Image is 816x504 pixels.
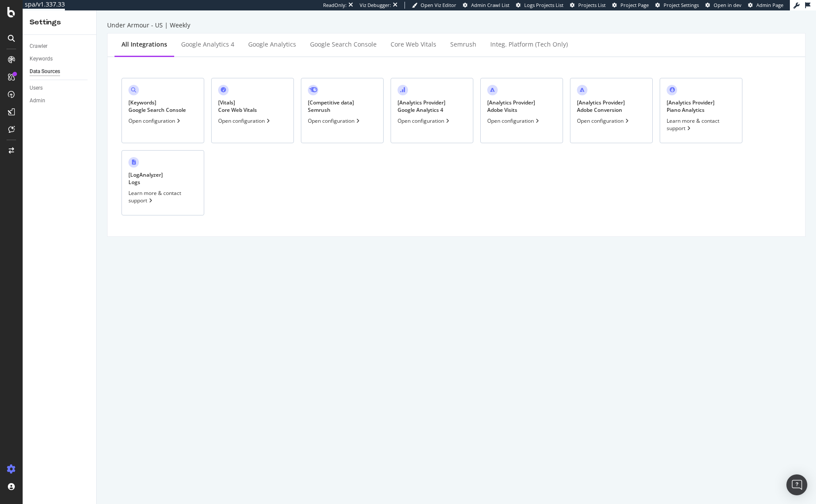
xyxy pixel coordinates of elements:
[128,99,186,114] div: [ Keywords ] Google Search Console
[360,2,391,9] div: Viz Debugger:
[248,40,296,49] div: Google Analytics
[667,117,735,132] div: Learn more & contact support
[218,99,257,114] div: [ Vitals ] Core Web Vitals
[308,117,361,124] div: Open configuration
[490,40,568,49] div: Integ. Platform (tech only)
[748,2,783,9] a: Admin Page
[487,117,541,124] div: Open configuration
[310,40,377,49] div: Google Search Console
[577,117,631,124] div: Open configuration
[121,40,167,49] div: All integrations
[471,2,509,8] span: Admin Crawl List
[181,40,234,49] div: Google Analytics 4
[128,117,182,124] div: Open configuration
[664,2,699,8] span: Project Settings
[516,2,563,9] a: Logs Projects List
[128,189,197,204] div: Learn more & contact support
[30,54,53,64] div: Keywords
[756,2,783,8] span: Admin Page
[30,67,60,76] div: Data Sources
[463,2,509,9] a: Admin Crawl List
[786,474,807,495] div: Open Intercom Messenger
[577,99,625,114] div: [ Analytics Provider ] Adobe Conversion
[487,99,535,114] div: [ Analytics Provider ] Adobe Visits
[30,67,90,76] a: Data Sources
[578,2,606,8] span: Projects List
[128,171,163,186] div: [ LogAnalyzer ] Logs
[612,2,649,9] a: Project Page
[30,96,45,105] div: Admin
[398,117,451,124] div: Open configuration
[30,54,90,64] a: Keywords
[107,21,806,30] div: Under Armour - US | Weekly
[655,2,699,9] a: Project Settings
[450,40,476,49] div: Semrush
[308,99,354,114] div: [ Competitive data ] Semrush
[391,40,436,49] div: Core Web Vitals
[412,2,456,9] a: Open Viz Editor
[30,17,89,27] div: Settings
[30,42,90,51] a: Crawler
[30,42,47,51] div: Crawler
[667,99,715,114] div: [ Analytics Provider ] Piano Analytics
[323,2,347,9] div: ReadOnly:
[30,84,90,93] a: Users
[30,96,90,105] a: Admin
[421,2,456,8] span: Open Viz Editor
[30,84,43,93] div: Users
[524,2,563,8] span: Logs Projects List
[714,2,742,8] span: Open in dev
[620,2,649,8] span: Project Page
[705,2,742,9] a: Open in dev
[570,2,606,9] a: Projects List
[398,99,445,114] div: [ Analytics Provider ] Google Analytics 4
[218,117,272,124] div: Open configuration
